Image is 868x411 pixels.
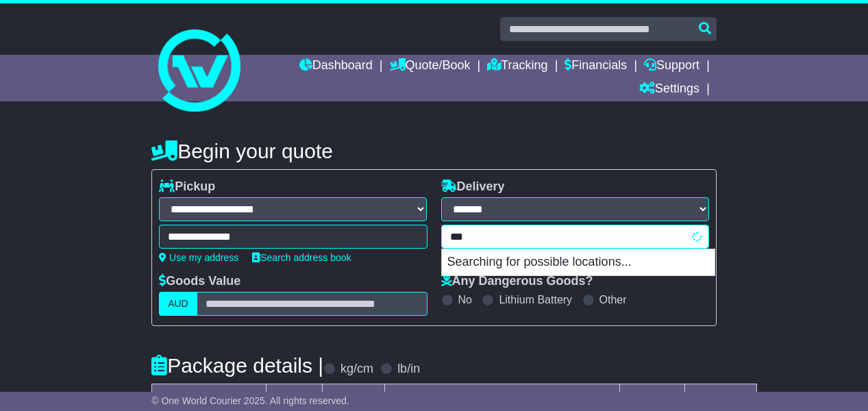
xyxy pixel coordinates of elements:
label: Other [599,293,627,306]
label: lb/in [397,362,420,377]
h4: Begin your quote [151,140,717,162]
span: © One World Courier 2025. All rights reserved. [151,395,349,406]
label: Lithium Battery [499,293,572,306]
label: No [458,293,472,306]
label: kg/cm [340,362,373,377]
label: Pickup [159,179,215,195]
label: Any Dangerous Goods? [441,274,593,289]
a: Search address book [252,252,351,263]
p: Searching for possible locations... [442,249,715,275]
a: Settings [639,78,699,101]
a: Support [644,55,699,78]
h4: Package details | [151,354,323,377]
label: Delivery [441,179,505,195]
typeahead: Please provide city [441,225,709,249]
a: Quote/Book [390,55,471,78]
a: Use my address [159,252,238,263]
label: Goods Value [159,274,240,289]
label: AUD [159,292,197,316]
a: Financials [565,55,627,78]
a: Tracking [487,55,547,78]
a: Dashboard [299,55,373,78]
